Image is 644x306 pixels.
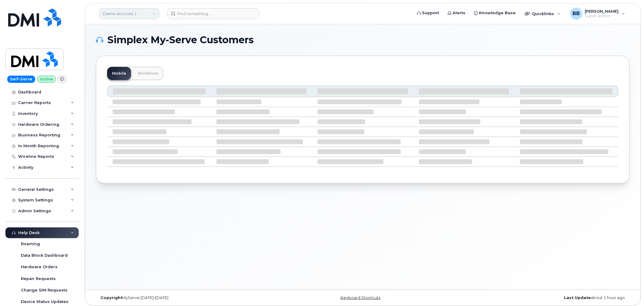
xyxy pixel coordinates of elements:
div: MyServe [DATE]–[DATE] [96,295,274,300]
strong: Last Update [564,295,591,300]
div: about 1 hour ago [452,295,630,300]
a: Wirelines [133,67,163,80]
a: Mobile [107,67,131,80]
span: Simplex My-Serve Customers [107,35,254,44]
strong: Copyright [101,295,122,300]
a: Keyboard Shortcuts [341,295,380,300]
